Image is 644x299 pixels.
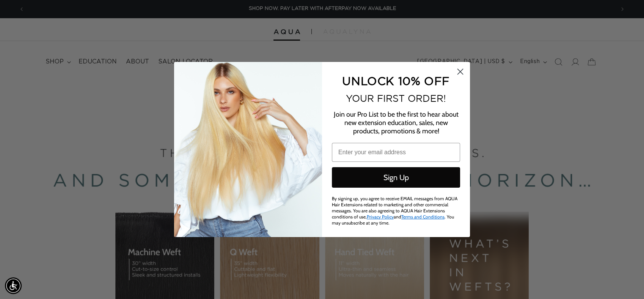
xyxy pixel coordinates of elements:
button: Sign Up [332,167,460,188]
span: Join our Pro List to be the first to hear about new extension education, sales, new products, pro... [334,110,459,135]
input: Enter your email address [332,143,460,162]
a: Terms and Conditions [401,214,445,220]
div: Accessibility Menu [5,277,22,294]
img: daab8b0d-f573-4e8c-a4d0-05ad8d765127.png [174,62,322,237]
span: By signing up, you agree to receive EMAIL messages from AQUA Hair Extensions related to marketing... [332,196,457,226]
a: Privacy Policy [367,214,394,220]
button: Close dialog [454,65,467,78]
span: UNLOCK 10% OFF [342,74,449,87]
span: YOUR FIRST ORDER! [346,93,446,104]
